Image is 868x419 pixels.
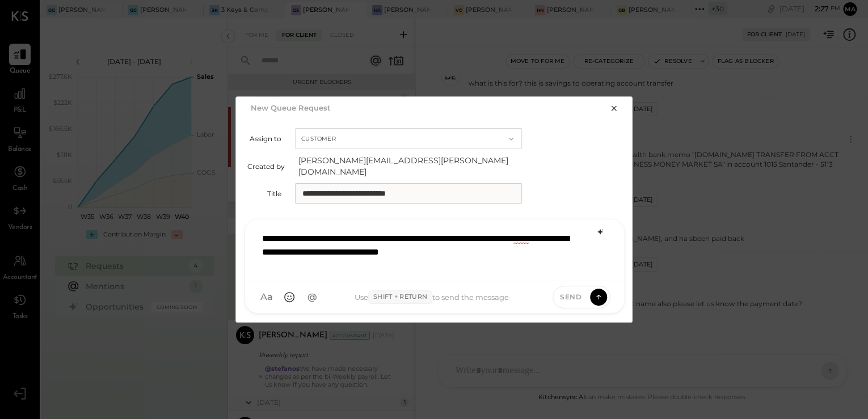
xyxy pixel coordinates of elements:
label: Title [247,189,281,198]
button: Customer [295,128,522,149]
button: @ [302,287,322,307]
span: Shift + Return [368,290,432,304]
h2: New Queue Request [251,103,331,112]
label: Created by [247,162,285,171]
span: a [267,291,273,303]
span: @ [307,291,317,303]
label: Assign to [247,134,281,143]
button: Aa [256,287,277,307]
span: Send [560,292,582,302]
span: [PERSON_NAME][EMAIL_ADDRESS][PERSON_NAME][DOMAIN_NAME] [298,155,525,177]
div: Use to send the message [322,290,541,304]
